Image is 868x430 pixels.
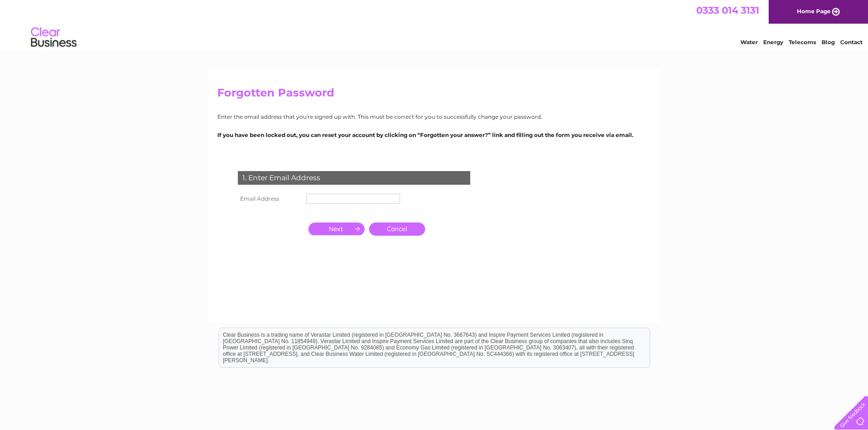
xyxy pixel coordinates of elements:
[369,223,425,236] a: Cancel
[740,39,758,46] a: Water
[789,39,816,46] a: Telecoms
[219,5,650,44] div: Clear Business is a trading name of Verastar Limited (registered in [GEOGRAPHIC_DATA] No. 3667643...
[217,112,651,121] p: Enter the email address that you're signed up with. This must be correct for you to successfully ...
[238,171,470,185] div: 1. Enter Email Address
[840,39,863,46] a: Contact
[31,24,77,51] img: logo.png
[236,192,304,206] th: Email Address
[217,131,651,139] p: If you have been locked out, you can reset your account by clicking on “Forgotten your answer?” l...
[696,5,759,16] a: 0333 014 3131
[822,39,835,46] a: Blog
[763,39,783,46] a: Energy
[217,86,651,104] h2: Forgotten Password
